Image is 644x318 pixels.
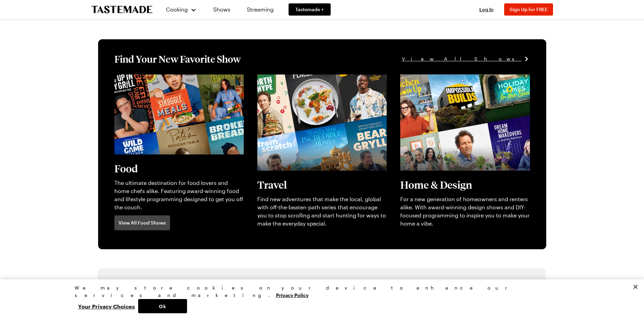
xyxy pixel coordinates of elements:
[628,279,643,294] button: Close
[504,3,553,16] button: Sign Up for FREE
[295,6,324,13] span: Tastemade +
[276,292,309,298] a: More information about your privacy, opens in a new tab
[91,6,152,14] a: To Tastemade Home Page
[166,1,197,18] button: Cooking
[479,6,494,12] span: Log In
[400,75,493,82] a: View full content for [object Object]
[75,299,138,313] button: Your Privacy Choices
[402,55,530,63] a: View All Shows
[289,3,331,16] a: Tastemade +
[510,6,548,12] span: Sign Up for FREE
[473,6,500,13] button: Log In
[166,6,188,13] span: Cooking
[138,299,187,313] button: Ok
[257,75,350,82] a: View full content for [object Object]
[114,75,207,82] a: View full content for [object Object]
[114,53,241,65] h1: Find Your New Favorite Show
[402,55,522,63] span: View All Shows
[75,284,564,313] div: Privacy
[75,284,564,299] div: We may store cookies on your device to enhance our services and marketing.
